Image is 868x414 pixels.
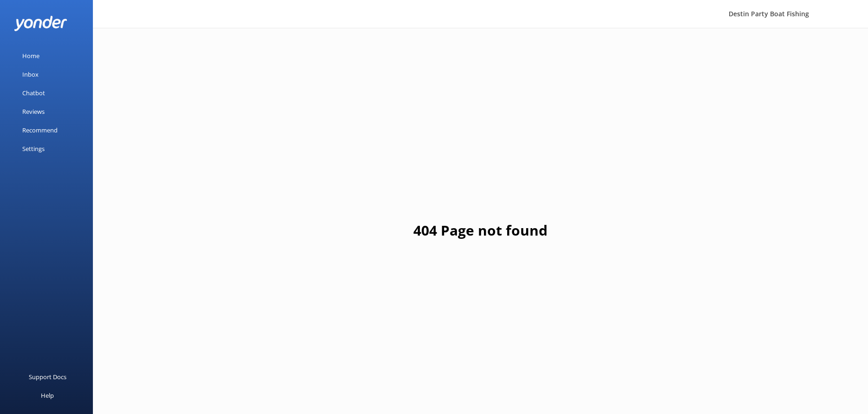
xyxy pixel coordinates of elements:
div: Home [22,46,39,65]
img: yonder-white-logo.png [14,16,67,31]
div: Chatbot [22,84,45,102]
div: Help [41,386,54,405]
div: Reviews [22,102,45,121]
h1: 404 Page not found [413,219,548,242]
div: Inbox [22,65,39,84]
div: Settings [22,139,45,158]
div: Support Docs [29,368,66,386]
div: Recommend [22,121,58,139]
